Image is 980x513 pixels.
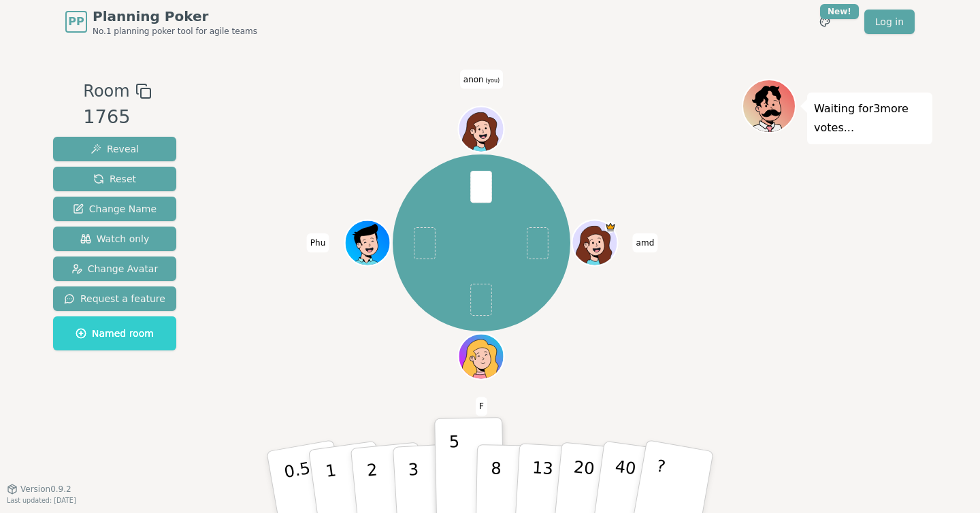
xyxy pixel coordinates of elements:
[484,78,500,84] span: (you)
[68,14,84,30] span: PP
[53,227,176,251] button: Watch only
[53,167,176,191] button: Reset
[820,4,859,19] div: New!
[73,202,157,216] span: Change Name
[460,70,503,89] span: Click to change your name
[65,7,257,37] a: PPPlanning PokerNo.1 planning poker tool for agile teams
[53,286,176,311] button: Request a feature
[307,233,329,252] span: Click to change your name
[93,26,257,37] span: No.1 planning poker tool for agile teams
[91,142,139,156] span: Reveal
[71,262,159,276] span: Change Avatar
[93,7,257,26] span: Planning Poker
[80,232,150,246] span: Watch only
[53,256,176,281] button: Change Avatar
[64,292,165,305] span: Request a feature
[814,99,926,137] p: Waiting for 3 more votes...
[76,327,154,340] span: Named room
[476,397,487,416] span: Click to change your name
[20,484,71,495] span: Version 0.9.2
[449,432,461,506] p: 5
[813,10,837,34] button: New!
[53,197,176,221] button: Change Name
[53,137,176,161] button: Reveal
[7,497,76,504] span: Last updated: [DATE]
[7,484,71,495] button: Version0.9.2
[605,222,617,233] span: amd is the host
[864,10,915,34] a: Log in
[633,233,658,252] span: Click to change your name
[83,103,151,131] div: 1765
[460,108,503,151] button: Click to change your avatar
[83,79,129,103] span: Room
[93,172,136,186] span: Reset
[53,316,176,350] button: Named room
